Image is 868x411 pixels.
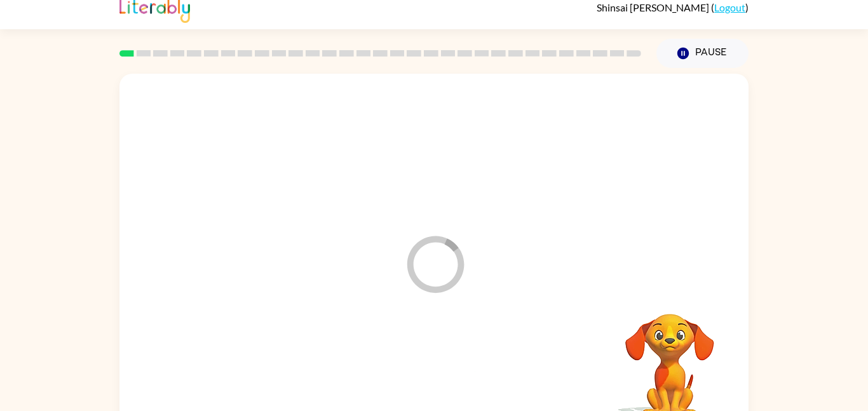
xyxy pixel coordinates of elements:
div: ( ) [597,1,749,13]
button: Pause [656,39,749,68]
span: Shinsai [PERSON_NAME] [597,1,711,13]
a: Logout [714,1,745,13]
